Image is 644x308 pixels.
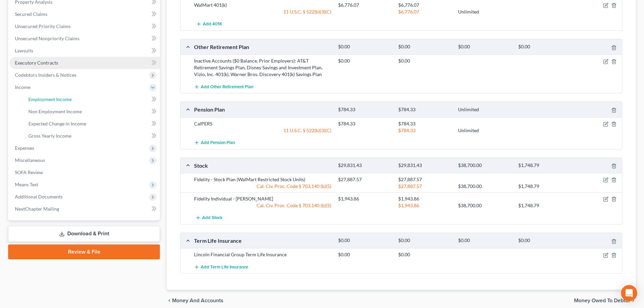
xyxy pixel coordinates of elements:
div: $784.33 [395,127,455,134]
div: $1,943.86 [335,195,395,202]
div: Term Life Insurance [191,237,335,244]
div: $27,887.57 [335,176,395,183]
div: WalMart 401(k) [191,2,335,8]
a: Gross Yearly Income [23,130,160,142]
a: Unsecured Nonpriority Claims [9,32,160,45]
div: $0.00 [335,44,395,50]
div: $0.00 [335,57,395,64]
a: Review & File [8,244,160,259]
span: Non Employment Income [28,109,82,114]
a: Secured Claims [9,8,160,20]
div: Stock [191,162,335,169]
div: 11 U.S.C. § 522(b)(3)(C) [191,8,335,15]
div: Pension Plan [191,106,335,113]
a: Unsecured Priority Claims [9,20,160,32]
span: Add 401K [203,22,222,27]
i: chevron_left [167,298,172,303]
button: Add Term Life Insurance [194,261,248,273]
a: Lawsuits [9,45,160,57]
button: chevron_left Money and Accounts [167,298,223,303]
span: Money Owed to Debtor [574,298,630,303]
div: $38,700.00 [455,162,515,169]
div: $784.33 [335,106,395,113]
span: SOFA Review [15,169,43,175]
div: $38,700.00 [455,202,515,209]
a: Download & Print [8,226,160,242]
div: $27,887.57 [395,183,455,190]
span: Add Pension Plan [201,140,235,145]
div: CalPERS [191,120,335,127]
span: Expected Change in Income [28,121,86,126]
div: $27,887.57 [395,176,455,183]
a: Executory Contracts [9,57,160,69]
a: Expected Change in Income [23,118,160,130]
button: Money Owed to Debtor chevron_right [574,298,636,303]
div: $29,831.43 [335,162,395,169]
div: $784.33 [335,120,395,127]
div: 11 U.S.C. § 522(b)(3)(C) [191,127,335,134]
span: NextChapter Mailing [15,206,59,212]
span: Executory Contracts [15,60,58,66]
span: Employment Income [28,96,72,102]
span: Secured Claims [15,11,47,17]
span: Add Other Retirement Plan [201,84,253,90]
span: Codebtors Insiders & Notices [15,72,76,78]
span: Add Term Life Insurance [201,264,248,270]
span: Income [15,84,30,90]
span: Additional Documents [15,194,63,199]
button: Add 401K [194,18,224,30]
div: Fidelity Individual - [PERSON_NAME] [191,195,335,202]
div: $38,700.00 [455,183,515,190]
div: $1,748.79 [515,202,575,209]
div: $1,748.79 [515,183,575,190]
div: Other Retirement Plan [191,43,335,50]
div: Unlimited [455,106,515,113]
div: Cal. Civ. Proc. Code § 703.140 (b)(5) [191,183,335,190]
div: $0.00 [335,237,395,244]
div: Unlimited [455,127,515,134]
div: Open Intercom Messenger [621,285,637,301]
div: $0.00 [455,44,515,50]
div: $0.00 [515,44,575,50]
div: Inactive Accounts ($0 Balance, Prior Employers): AT&T Retirement Savings Plan, Disney Savings and... [191,57,335,78]
button: Add Stock [194,212,224,224]
span: Money and Accounts [172,298,223,303]
span: Means Test [15,182,38,187]
div: Lincoln Financial Group Term Life Insurance [191,251,335,258]
a: Non Employment Income [23,105,160,118]
div: $6,776.07 [395,8,455,15]
div: $0.00 [455,237,515,244]
a: SOFA Review [9,166,160,179]
div: $784.33 [395,120,455,127]
span: Lawsuits [15,48,33,53]
div: $29,831.43 [395,162,455,169]
span: Miscellaneous [15,157,45,163]
div: $0.00 [395,237,455,244]
div: Unlimited [455,8,515,15]
a: NextChapter Mailing [9,203,160,215]
div: $6,776.07 [335,2,395,8]
button: Add Other Retirement Plan [194,80,253,93]
button: Add Pension Plan [194,137,235,149]
div: $1,748.79 [515,162,575,169]
div: Fidelity - Stock Plan (WalMart Restricted Stock Units) [191,176,335,183]
div: $0.00 [395,44,455,50]
span: Unsecured Priority Claims [15,23,71,29]
div: $1,943.86 [395,202,455,209]
span: Add Stock [202,215,222,221]
div: $784.33 [395,106,455,113]
div: Cal. Civ. Proc. Code § 703.140 (b)(5) [191,202,335,209]
a: Employment Income [23,93,160,105]
span: Expenses [15,145,34,151]
span: Unsecured Nonpriority Claims [15,35,79,41]
div: $1,943.86 [395,195,455,202]
div: $0.00 [395,57,455,64]
div: $0.00 [395,251,455,258]
div: $6,776.07 [395,2,455,8]
span: Gross Yearly Income [28,133,71,139]
div: $0.00 [515,237,575,244]
div: $0.00 [335,251,395,258]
